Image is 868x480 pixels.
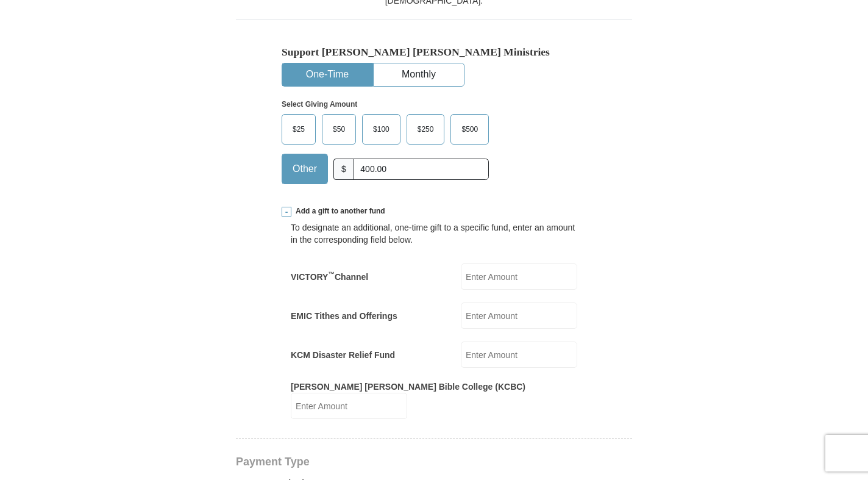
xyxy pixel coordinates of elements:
span: $250 [411,120,440,138]
span: Add a gift to another fund [291,206,385,217]
button: One-Time [282,63,372,86]
input: Enter Amount [461,263,577,290]
div: To designate an additional, one-time gift to a specific fund, enter an amount in the correspondin... [291,221,577,246]
span: $50 [327,120,351,138]
input: Enter Amount [461,303,577,329]
button: Monthly [374,63,464,86]
span: $25 [286,120,311,138]
strong: Select Giving Amount [282,100,357,109]
h5: Support [PERSON_NAME] [PERSON_NAME] Ministries [282,46,586,59]
label: KCM Disaster Relief Fund [291,349,395,361]
sup: ™ [328,270,335,278]
span: Other [286,160,323,178]
label: EMIC Tithes and Offerings [291,310,397,322]
input: Enter Amount [461,342,577,368]
span: $ [333,159,354,180]
span: $100 [367,120,396,138]
label: [PERSON_NAME] [PERSON_NAME] Bible College (KCBC) [291,381,525,393]
input: Enter Amount [291,393,407,419]
h4: Payment Type [236,457,632,467]
span: $500 [455,120,484,138]
input: Other Amount [354,159,489,180]
label: VICTORY Channel [291,271,368,283]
